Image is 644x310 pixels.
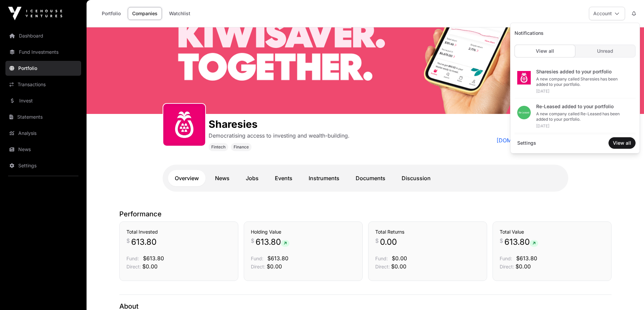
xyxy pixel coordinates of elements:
[211,144,225,150] span: Fintech
[126,229,231,235] h3: Total Invested
[536,111,630,122] div: A new company called Re-Leased has been added to your portfolio.
[166,106,202,143] img: sharesies_logo.jpeg
[375,229,480,235] h3: Total Returns
[5,77,81,92] a: Transactions
[142,263,158,270] span: $0.00
[119,209,612,219] p: Performance
[168,170,563,186] nav: Tabs
[131,237,157,247] span: 613.80
[5,142,81,157] a: News
[5,158,81,173] a: Settings
[5,126,81,141] a: Analysis
[5,110,81,124] a: Statements
[375,237,379,245] span: $
[597,48,613,54] span: Unread
[143,255,164,262] span: $613.80
[251,237,254,245] span: $
[209,118,350,130] h1: Sharesies
[536,103,630,110] div: Re-Leased added to your portfolio
[165,7,195,20] a: Watchlist
[497,136,542,144] a: [DOMAIN_NAME]
[128,7,162,20] a: Companies
[515,99,636,133] a: Re-Leased added to your portfolioA new company called Re-Leased has been added to your portfolio....
[391,263,406,270] span: $0.00
[610,278,644,310] iframe: Chat Widget
[268,170,299,186] a: Events
[239,170,265,186] a: Jobs
[5,45,81,59] a: Fund Investments
[380,237,397,247] span: 0.00
[234,144,249,150] span: Finance
[97,7,125,20] a: Portfolio
[516,255,537,262] span: $613.80
[536,68,630,75] div: Sharesies added to your portfolio
[5,28,81,43] a: Dashboard
[500,237,503,245] span: $
[500,229,604,235] h3: Total Value
[613,140,631,146] span: View all
[517,71,531,85] img: sharesies_logo.jpeg
[256,237,289,247] span: 613.80
[500,256,512,261] span: Fund:
[126,237,130,245] span: $
[5,93,81,108] a: Invest
[302,170,346,186] a: Instruments
[126,256,139,261] span: Fund:
[536,76,630,87] div: A new company called Sharesies has been added to your portfolio.
[517,106,531,119] img: download.png
[515,64,636,98] a: Sharesies added to your portfolioA new company called Sharesies has been added to your portfolio....
[504,237,538,247] span: 613.80
[87,27,644,114] img: Sharesies
[516,263,531,270] span: $0.00
[500,264,514,269] span: Direct:
[589,7,625,20] button: Account
[609,137,636,149] button: View all
[375,256,388,261] span: Fund:
[392,255,407,262] span: $0.00
[251,229,356,235] h3: Holding Value
[536,89,630,94] div: [DATE]
[536,123,630,129] div: [DATE]
[5,61,81,76] a: Portfolio
[375,264,390,269] span: Direct:
[251,264,265,269] span: Direct:
[515,137,539,149] a: Settings
[168,170,206,186] a: Overview
[512,27,546,39] span: Notifications
[267,263,282,270] span: $0.00
[251,256,263,261] span: Fund:
[208,170,236,186] a: News
[209,132,350,140] p: Democratising access to investing and wealth-building.
[395,170,437,186] a: Discussion
[349,170,392,186] a: Documents
[126,264,141,269] span: Direct:
[8,7,62,20] img: Icehouse Ventures Logo
[267,255,288,262] span: $613.80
